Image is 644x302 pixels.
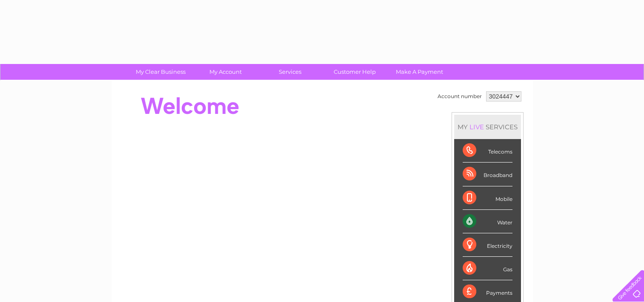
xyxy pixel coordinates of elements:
a: Services [255,64,325,80]
a: Make A Payment [384,64,455,80]
a: My Clear Business [126,64,196,80]
div: LIVE [468,123,486,131]
div: Telecoms [463,139,512,163]
div: Broadband [463,163,512,186]
td: Account number [435,89,484,104]
a: My Account [190,64,260,80]
div: MY SERVICES [454,115,521,139]
div: Water [463,210,512,233]
div: Gas [463,257,512,280]
a: Customer Help [320,64,390,80]
div: Electricity [463,233,512,257]
div: Mobile [463,186,512,210]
